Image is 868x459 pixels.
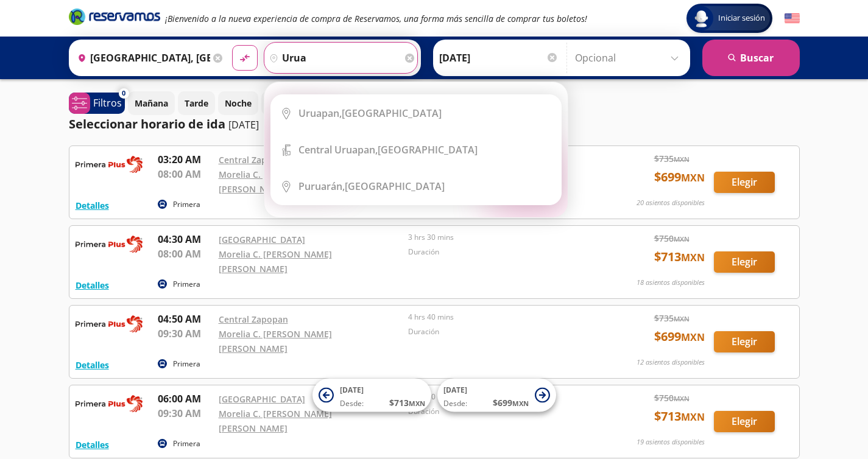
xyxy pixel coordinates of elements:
span: [DATE] [340,385,364,395]
p: Duración [408,326,592,337]
img: RESERVAMOS [76,232,143,256]
a: Central Zapopan [219,154,288,166]
img: RESERVAMOS [76,391,143,416]
small: MXN [674,155,690,164]
button: Detalles [76,359,109,371]
i: Brand Logo [69,7,160,26]
p: 04:50 AM [158,312,213,326]
span: $ 735 [654,152,690,165]
span: $ 750 [654,391,690,404]
small: MXN [409,399,425,408]
span: Iniciar sesión [713,12,770,24]
button: 0Filtros [69,93,125,114]
input: Buscar Destino [264,43,402,73]
span: $ 699 [654,328,705,346]
p: Primera [173,438,200,449]
a: Morelia C. [PERSON_NAME] [PERSON_NAME] [219,248,332,275]
p: 3 hrs 30 mins [408,232,592,243]
button: Elegir [714,331,775,352]
a: Central Zapopan [219,314,288,325]
p: 03:20 AM [158,152,213,167]
span: $ 713 [389,396,425,409]
p: 08:00 AM [158,247,213,261]
b: Puruarán, [298,180,345,193]
small: MXN [674,394,690,403]
span: $ 713 [654,248,705,266]
a: Morelia C. [PERSON_NAME] [PERSON_NAME] [219,328,332,354]
span: 0 [122,88,125,99]
input: Elegir Fecha [439,43,559,73]
span: [DATE] [443,385,467,395]
p: Tarde [185,97,208,110]
button: Detalles [76,199,109,212]
span: Desde: [340,398,364,409]
p: 4 hrs 40 mins [408,312,592,323]
em: ¡Bienvenido a la nueva experiencia de compra de Reservamos, una forma más sencilla de comprar tus... [165,13,587,24]
a: Morelia C. [PERSON_NAME] [PERSON_NAME] [219,169,332,195]
a: Brand Logo [69,7,160,29]
p: Seleccionar horario de ida [69,115,225,133]
div: [GEOGRAPHIC_DATA] [298,180,445,193]
a: [GEOGRAPHIC_DATA] [219,393,305,405]
p: 18 asientos disponibles [637,278,705,288]
a: [GEOGRAPHIC_DATA] [219,234,305,245]
span: $ 750 [654,232,690,245]
span: $ 713 [654,407,705,426]
p: 09:30 AM [158,406,213,421]
p: 09:30 AM [158,326,213,341]
p: Primera [173,199,200,210]
button: [DATE]Desde:$713MXN [312,379,431,412]
div: [GEOGRAPHIC_DATA] [298,143,478,156]
button: Detalles [76,279,109,292]
span: Desde: [443,398,467,409]
small: MXN [681,331,705,344]
span: $ 735 [654,312,690,324]
input: Buscar Origen [72,43,210,73]
button: [DATE]Desde:$699MXN [437,379,556,412]
input: Opcional [575,43,684,73]
div: [GEOGRAPHIC_DATA] [298,107,442,120]
a: Morelia C. [PERSON_NAME] [PERSON_NAME] [219,408,332,434]
p: 08:00 AM [158,167,213,181]
small: MXN [674,314,690,323]
p: Duración [408,247,592,258]
span: $ 699 [654,168,705,186]
small: MXN [674,234,690,244]
small: MXN [681,251,705,264]
button: Tarde [178,91,215,115]
p: Primera [173,359,200,370]
b: Uruapan, [298,107,342,120]
button: Elegir [714,251,775,273]
button: Elegir [714,172,775,193]
button: Noche [218,91,258,115]
button: Elegir [714,411,775,432]
button: English [785,11,800,26]
p: 20 asientos disponibles [637,198,705,208]
p: 04:30 AM [158,232,213,247]
small: MXN [681,171,705,184]
button: Madrugada [261,91,322,115]
small: MXN [681,410,705,424]
p: Noche [225,97,252,110]
p: Filtros [93,96,122,110]
span: $ 699 [493,396,529,409]
button: Mañana [128,91,175,115]
img: RESERVAMOS [76,152,143,177]
small: MXN [512,399,529,408]
p: [DATE] [228,117,259,132]
img: RESERVAMOS [76,312,143,336]
p: Mañana [135,97,168,110]
p: Primera [173,279,200,290]
p: 06:00 AM [158,391,213,406]
p: 12 asientos disponibles [637,357,705,368]
button: Buscar [702,40,800,76]
p: 19 asientos disponibles [637,437,705,447]
b: Central Uruapan, [298,143,378,156]
button: Detalles [76,438,109,451]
